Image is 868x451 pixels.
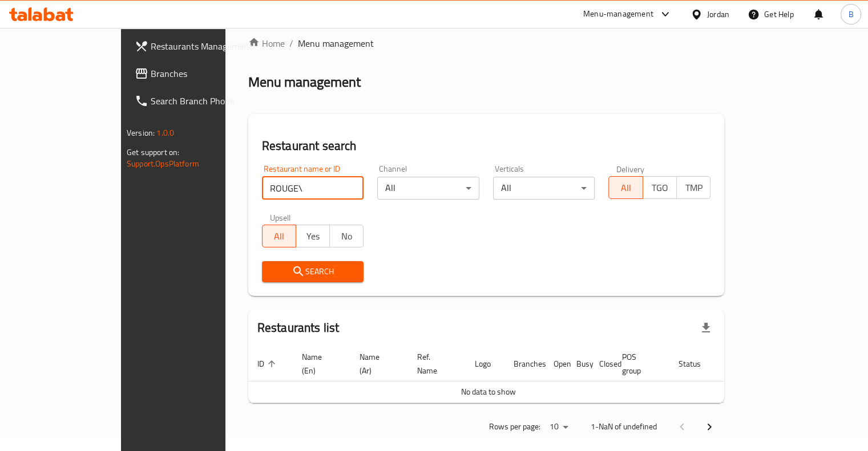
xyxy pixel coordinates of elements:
span: All [613,180,638,196]
button: TMP [676,176,710,199]
input: Search for restaurant name or ID.. [262,177,364,200]
th: Open [544,347,567,381]
span: Search [271,265,355,279]
span: Name (Ar) [360,350,394,377]
button: Yes [296,225,330,247]
span: B [848,8,853,21]
th: Logo [466,347,504,381]
span: Name (En) [302,350,337,377]
h2: Restaurant search [262,137,710,155]
span: Version: [127,125,155,140]
div: All [377,177,479,200]
h2: Restaurants list [257,319,339,336]
label: Upsell [270,213,291,221]
a: Restaurants Management [126,32,266,60]
th: Busy [567,347,590,381]
div: Jordan [707,8,729,21]
span: 1.0.0 [156,125,174,140]
span: No data to show [461,384,516,399]
span: Ref. Name [417,350,452,377]
span: Branches [151,67,257,80]
a: Home [248,36,285,50]
button: Next page [696,413,723,441]
p: Rows per page: [489,420,540,434]
th: Closed [590,347,613,381]
span: POS group [622,350,656,377]
table: enhanced table [248,347,769,403]
div: Menu-management [583,7,653,21]
li: / [289,36,293,50]
label: Delivery [616,165,645,173]
span: All [267,228,292,245]
span: Status [679,357,716,371]
button: Search [262,261,364,282]
div: Rows per page: [545,419,572,436]
button: No [329,225,364,247]
div: All [493,177,595,200]
a: Support.OpsPlatform [127,156,199,171]
span: TMP [681,180,706,196]
span: No [334,228,359,245]
button: All [608,176,643,199]
span: TGO [648,180,672,196]
span: ID [257,357,279,371]
a: Branches [126,60,266,87]
span: Yes [301,228,325,245]
p: 1-NaN of undefined [591,420,657,434]
a: Search Branch Phone [126,87,266,115]
span: Menu management [298,36,374,50]
th: Branches [504,347,544,381]
h2: Menu management [248,73,361,91]
span: Search Branch Phone [151,94,257,108]
span: Get support on: [127,145,179,160]
nav: breadcrumb [248,36,724,50]
button: All [262,225,296,247]
button: TGO [643,176,677,199]
span: Restaurants Management [151,39,257,53]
